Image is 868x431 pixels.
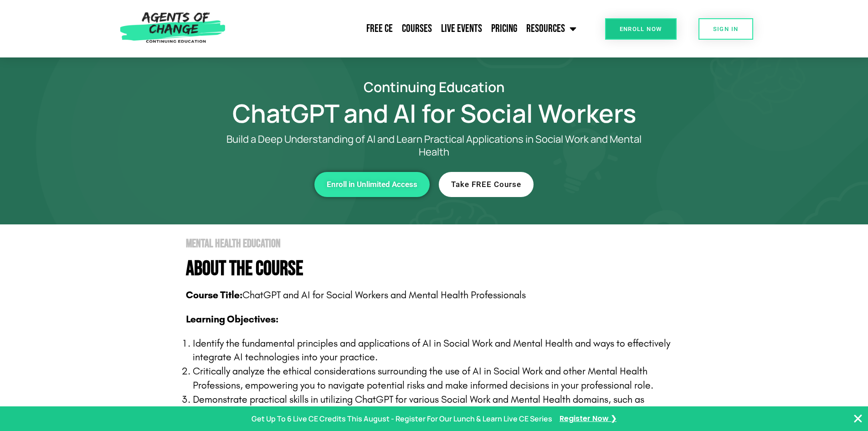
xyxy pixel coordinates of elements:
[620,26,662,32] span: Enroll Now
[193,364,694,393] p: Critically analyze the ethical considerations surrounding the use of AI in Social Work and other ...
[230,17,581,40] nav: Menu
[193,337,694,365] p: Identify the fundamental principles and applications of AI in Social Work and Mental Health and w...
[605,18,677,40] a: Enroll Now
[252,412,552,426] p: Get Up To 6 Live CE Credits This August - Register For Our Lunch & Learn Live CE Series
[211,133,657,158] p: Build a Deep Understanding of AI and Learn Practical Applications in Social Work and Mental Health
[362,17,397,40] a: Free CE
[713,26,739,32] span: SIGN IN
[175,103,694,124] h1: ChatGPT and AI for Social Workers
[186,238,694,249] h2: Mental Health Education
[327,181,417,188] span: Enroll in Unlimited Access
[437,17,487,40] a: Live Events
[314,172,430,197] a: Enroll in Unlimited Access
[853,413,863,424] button: Close Banner
[560,412,616,426] a: Register Now ❯
[186,259,694,279] h4: About The Course
[397,17,437,40] a: Courses
[175,80,694,93] h2: Continuing Education
[487,17,522,40] a: Pricing
[451,181,521,188] span: Take FREE Course
[186,313,278,325] b: Learning Objectives:
[439,172,534,197] a: Take FREE Course
[699,18,753,40] a: SIGN IN
[522,17,581,40] a: Resources
[186,289,242,301] b: Course Title:
[186,288,694,302] p: ChatGPT and AI for Social Workers and Mental Health Professionals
